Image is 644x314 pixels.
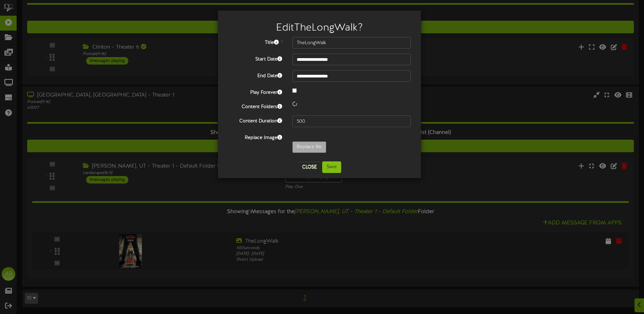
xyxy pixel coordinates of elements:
[322,161,341,173] button: Save
[223,87,287,96] label: Play Forever
[223,132,287,141] label: Replace Image
[292,37,411,49] input: Title
[223,54,287,63] label: Start Date
[223,70,287,80] label: End Date
[228,22,411,34] h2: Edit TheLongWalk ?
[223,37,287,46] label: Title
[292,116,411,127] input: 15
[298,162,321,173] button: Close
[223,101,287,110] label: Content Folders
[223,116,287,125] label: Content Duration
